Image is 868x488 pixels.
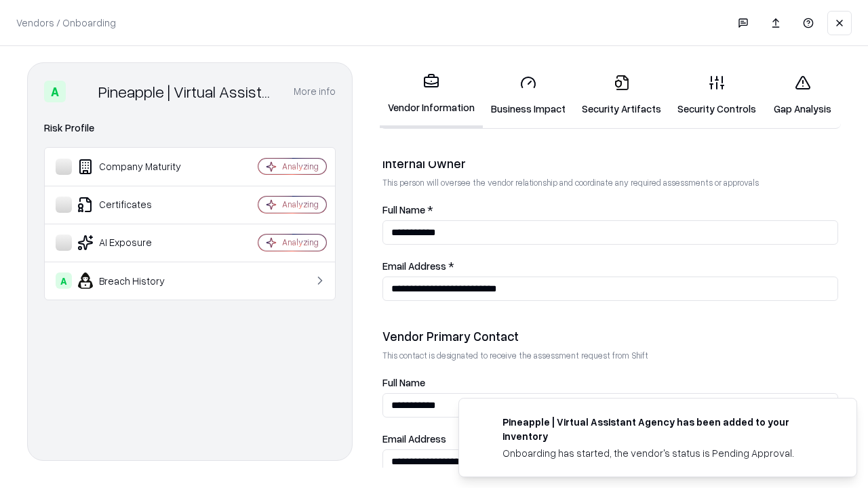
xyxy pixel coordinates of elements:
div: AI Exposure [56,235,218,251]
label: Full Name * [382,205,838,215]
div: Analyzing [282,199,319,210]
div: Breach History [56,272,218,289]
img: Pineapple | Virtual Assistant Agency [71,81,93,102]
div: A [44,81,66,102]
div: Analyzing [282,237,319,248]
div: Vendor Primary Contact [382,328,838,344]
div: Company Maturity [56,159,218,175]
div: Certificates [56,197,218,213]
a: Security Artifacts [574,64,669,127]
div: Onboarding has started, the vendor's status is Pending Approval. [502,446,824,460]
a: Vendor Information [380,62,483,128]
div: Analyzing [282,161,319,172]
p: This person will oversee the vendor relationship and coordinate any required assessments or appro... [382,177,838,188]
div: Pineapple | Virtual Assistant Agency [98,81,277,102]
div: Pineapple | Virtual Assistant Agency has been added to your inventory [502,415,824,443]
a: Business Impact [483,64,574,127]
div: Internal Owner [382,155,838,171]
label: Email Address * [382,261,838,271]
a: Gap Analysis [764,64,841,127]
a: Security Controls [669,64,764,127]
button: More info [294,79,336,104]
label: Full Name [382,378,838,388]
div: Risk Profile [44,120,336,136]
img: trypineapple.com [475,415,492,431]
label: Email Address [382,434,838,444]
p: This contact is designated to receive the assessment request from Shift [382,350,838,361]
div: A [56,272,72,289]
p: Vendors / Onboarding [16,16,116,30]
